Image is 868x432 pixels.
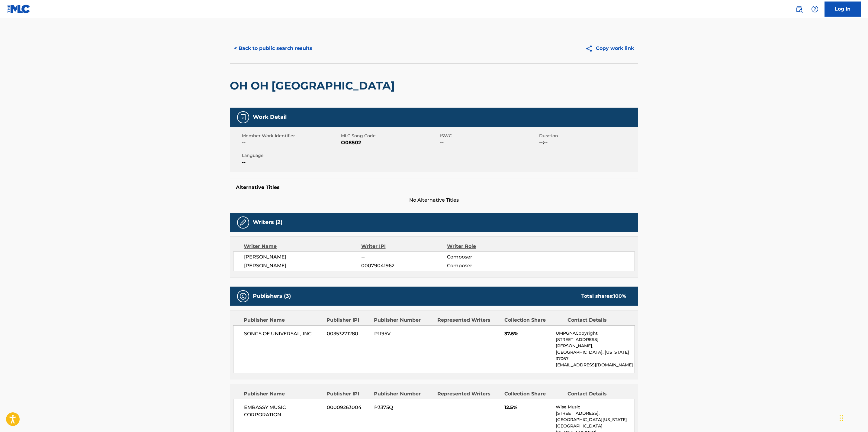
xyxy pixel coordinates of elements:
[326,390,369,398] div: Publisher IPI
[447,253,525,261] span: Composer
[440,139,538,146] span: --
[556,330,635,336] p: UMPGNACopyright
[440,133,538,139] span: ISWC
[613,293,626,299] span: 100 %
[556,336,635,349] p: [STREET_ADDRESS][PERSON_NAME],
[556,404,635,410] p: Wise Music
[253,219,282,226] h5: Writers (2)
[447,262,525,269] span: Composer
[825,2,861,17] a: Log In
[437,317,500,324] div: Represented Writers
[242,133,339,139] span: Member Work Identifier
[838,403,868,432] div: Widget chat
[539,133,637,139] span: Duration
[504,330,551,337] span: 37.5%
[581,293,626,300] div: Total shares:
[242,152,339,159] span: Language
[326,317,369,324] div: Publisher IPI
[341,139,439,146] span: O08502
[840,409,843,427] div: Trascina
[361,243,447,250] div: Writer IPI
[796,5,803,13] img: search
[581,41,638,56] button: Copy work link
[556,410,635,417] p: [STREET_ADDRESS],
[361,262,447,269] span: 00079041962
[374,404,433,411] span: P3375Q
[567,317,626,324] div: Contact Details
[556,423,635,429] p: [GEOGRAPHIC_DATA]
[374,317,432,324] div: Publisher Number
[327,330,370,337] span: 00353271280
[793,3,805,15] a: Public Search
[240,293,247,300] img: Publishers
[585,45,596,52] img: Copy work link
[504,404,551,411] span: 12.5%
[556,362,635,368] p: [EMAIL_ADDRESS][DOMAIN_NAME]
[504,317,563,324] div: Collection Share
[230,197,638,204] span: No Alternative Titles
[374,330,433,337] span: P1195V
[230,79,398,93] h2: OH OH [GEOGRAPHIC_DATA]
[253,114,287,121] h5: Work Detail
[244,262,361,269] span: [PERSON_NAME]
[242,139,339,146] span: --
[244,390,322,398] div: Publisher Name
[539,139,637,146] span: --:--
[504,390,563,398] div: Collection Share
[7,5,31,13] img: MLC Logo
[240,219,247,226] img: Writers
[556,349,635,362] p: [GEOGRAPHIC_DATA], [US_STATE] 37067
[244,330,322,337] span: SONGS OF UNIVERSAL, INC.
[809,3,821,15] div: Help
[244,243,361,250] div: Writer Name
[811,5,818,13] img: help
[242,159,339,166] span: --
[437,390,500,398] div: Represented Writers
[253,293,291,300] h5: Publishers (3)
[556,417,635,423] p: [GEOGRAPHIC_DATA][US_STATE]
[361,253,447,261] span: --
[327,404,370,411] span: 00009263004
[447,243,525,250] div: Writer Role
[244,253,361,261] span: [PERSON_NAME]
[838,403,868,432] iframe: Chat Widget
[244,404,322,418] span: EMBASSY MUSIC CORPORATION
[567,390,626,398] div: Contact Details
[374,390,432,398] div: Publisher Number
[341,133,439,139] span: MLC Song Code
[240,114,247,121] img: Work Detail
[244,317,322,324] div: Publisher Name
[230,41,317,56] button: < Back to public search results
[236,184,632,190] h5: Alternative Titles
